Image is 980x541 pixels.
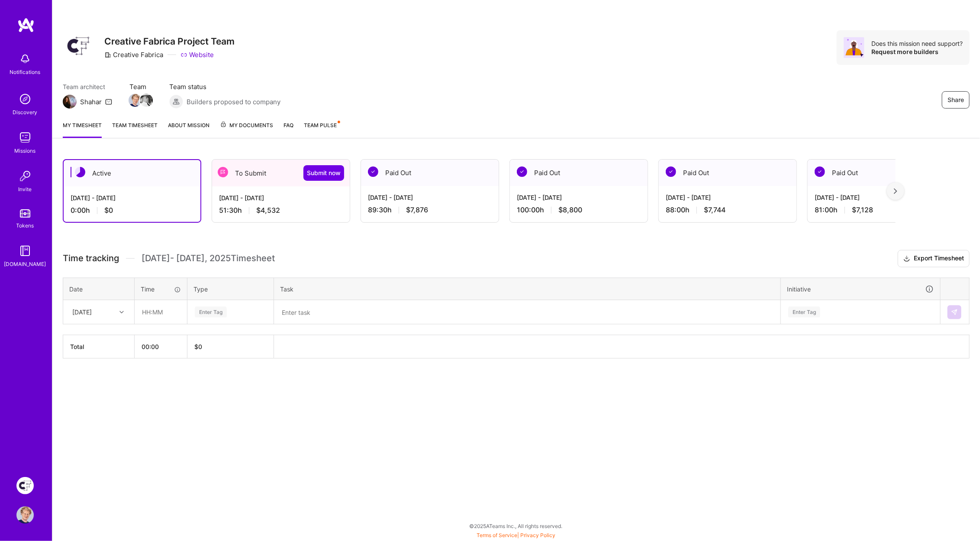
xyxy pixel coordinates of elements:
[63,278,135,300] th: Date
[16,221,34,230] div: Tokens
[898,250,970,267] button: Export Timesheet
[303,165,344,181] button: Submit now
[894,188,897,194] img: right
[168,121,210,138] a: About Mission
[142,253,275,264] span: [DATE] - [DATE] , 2025 Timesheet
[951,309,958,316] img: Submit
[63,30,94,61] img: Company Logo
[16,242,34,259] img: guide book
[368,166,378,177] img: Paid Out
[284,121,293,138] a: FAQ
[14,506,36,524] a: User Avatar
[517,205,641,214] div: 100:00 h
[169,82,280,91] span: Team status
[368,193,492,202] div: [DATE] - [DATE]
[14,477,36,494] a: Creative Fabrica Project Team
[71,206,193,215] div: 0:00 h
[666,193,790,202] div: [DATE] - [DATE]
[666,166,676,177] img: Paid Out
[942,91,970,109] button: Share
[788,305,820,319] div: Enter Tag
[64,160,200,186] div: Active
[104,36,235,47] h3: Creative Fabrica Project Team
[187,278,274,300] th: Type
[220,121,273,138] a: My Documents
[135,335,187,359] th: 00:00
[16,50,34,67] img: bell
[256,206,280,215] span: $4,532
[307,169,341,177] span: Submit now
[105,98,112,105] i: icon Mail
[815,205,938,214] div: 81:00 h
[104,51,111,58] i: icon CompanyGray
[104,50,163,59] div: Creative Fabrica
[16,90,34,108] img: discovery
[63,121,102,138] a: My timesheet
[4,259,46,269] div: [DOMAIN_NAME]
[135,301,187,323] input: HH:MM
[16,167,34,185] img: Invite
[659,160,796,186] div: Paid Out
[844,37,864,58] img: Avatar
[510,160,648,186] div: Paid Out
[304,121,339,138] a: Team Pulse
[220,121,273,130] span: My Documents
[871,39,963,48] div: Does this mission need support?
[852,205,873,214] span: $7,128
[71,193,193,202] div: [DATE] - [DATE]
[218,167,228,177] img: To Submit
[63,82,112,91] span: Team architect
[195,305,227,319] div: Enter Tag
[406,205,428,214] span: $7,876
[517,166,527,177] img: Paid Out
[787,284,934,294] div: Initiative
[194,343,202,350] span: $ 0
[16,506,34,524] img: User Avatar
[63,95,77,109] img: Team Architect
[129,82,152,91] span: Team
[219,193,343,202] div: [DATE] - [DATE]
[520,532,555,538] a: Privacy Policy
[477,532,555,538] span: |
[80,97,102,106] div: Shahar
[75,167,85,177] img: Active
[63,253,119,264] span: Time tracking
[16,477,34,494] img: Creative Fabrica Project Team
[704,205,725,214] span: $7,744
[948,96,964,104] span: Share
[361,160,499,186] div: Paid Out
[808,160,945,186] div: Paid Out
[19,185,32,194] div: Invite
[20,209,30,218] img: tokens
[666,205,790,214] div: 88:00 h
[52,515,980,537] div: © 2025 ATeams Inc., All rights reserved.
[212,160,350,186] div: To Submit
[141,93,152,108] a: Team Member Avatar
[368,205,492,214] div: 89:30 h
[72,307,92,317] div: [DATE]
[304,122,337,128] span: Team Pulse
[112,121,158,138] a: Team timesheet
[815,193,938,202] div: [DATE] - [DATE]
[815,166,825,177] img: Paid Out
[169,95,183,109] img: Builders proposed to company
[219,206,343,215] div: 51:30 h
[16,129,34,146] img: teamwork
[187,97,280,106] span: Builders proposed to company
[477,532,517,538] a: Terms of Service
[903,254,910,263] i: icon Download
[274,278,781,300] th: Task
[63,335,135,359] th: Total
[141,285,181,294] div: Time
[15,146,36,155] div: Missions
[13,108,38,117] div: Discovery
[129,93,141,108] a: Team Member Avatar
[129,94,142,107] img: Team Member Avatar
[181,50,214,59] a: Website
[517,193,641,202] div: [DATE] - [DATE]
[558,205,582,214] span: $8,800
[104,206,113,215] span: $0
[17,17,35,33] img: logo
[871,48,963,56] div: Request more builders
[10,67,41,77] div: Notifications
